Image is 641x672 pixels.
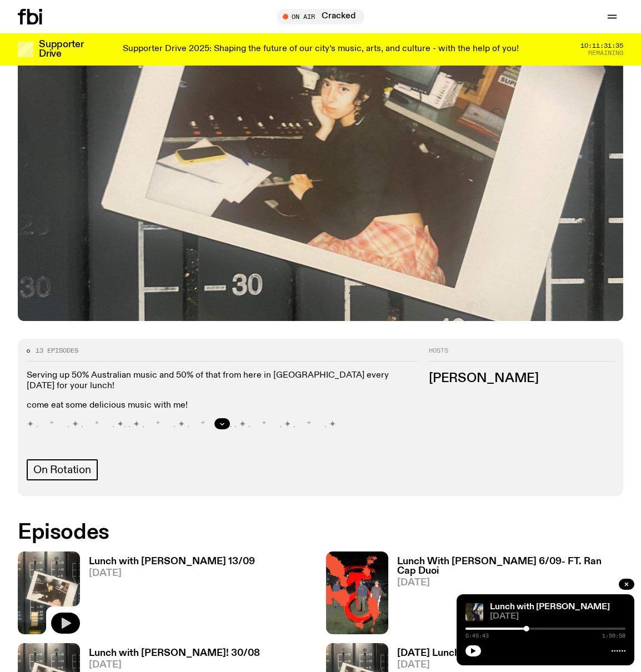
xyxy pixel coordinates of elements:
span: 0:45:43 [465,633,489,639]
h3: Lunch With [PERSON_NAME] 6/09- FT. Ran Cap Duoi [397,557,623,576]
span: On Rotation [33,464,91,476]
a: Lunch With [PERSON_NAME] 6/09- FT. Ran Cap Duoi[DATE] [388,557,623,634]
span: Remaining [588,50,623,56]
h2: Episodes [18,523,418,543]
a: Lunch with [PERSON_NAME] 13/09[DATE] [80,557,255,634]
button: On AirCracked [277,9,364,24]
span: 10:11:31:35 [580,43,623,49]
span: [DATE] [490,613,625,621]
h3: Supporter Drive [39,40,83,59]
span: [DATE] [397,660,603,670]
span: 13 episodes [36,348,78,354]
img: A polaroid of Ella Avni in the studio on top of the mixer which is also located in the studio. [18,551,80,634]
a: On Rotation [27,459,98,480]
a: Lunch with [PERSON_NAME] [490,603,610,611]
span: 1:59:58 [602,633,625,639]
span: [DATE] [89,569,255,578]
h2: Hosts [429,348,614,361]
h3: Lunch with [PERSON_NAME] 13/09 [89,557,255,566]
span: [DATE] [397,578,623,588]
p: Serving up 50% Australian music and 50% of that from here in [GEOGRAPHIC_DATA] every [DATE] for y... [27,370,418,392]
p: Supporter Drive 2025: Shaping the future of our city’s music, arts, and culture - with the help o... [123,44,519,54]
span: [DATE] [89,660,260,670]
h3: [DATE] Lunch with [PERSON_NAME] 23/08! [397,649,603,658]
h3: Lunch with [PERSON_NAME]! 30/08 [89,649,260,658]
h3: [PERSON_NAME] [429,373,614,385]
p: come eat some delicious music with me! [27,400,418,411]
